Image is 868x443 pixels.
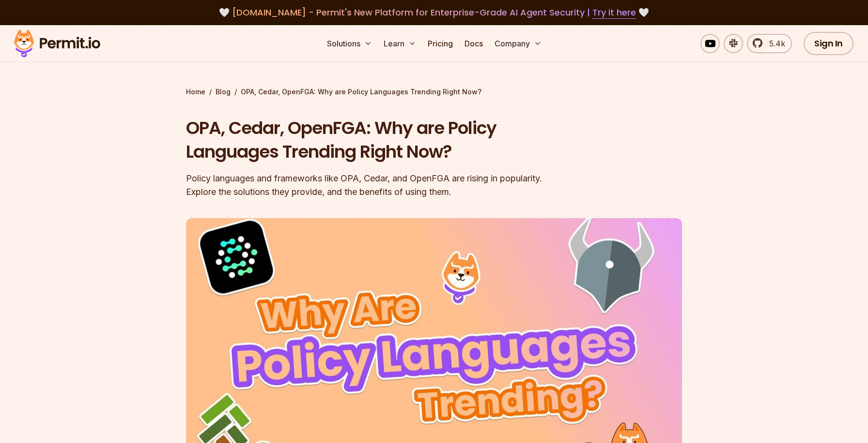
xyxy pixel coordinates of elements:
a: Docs [461,34,487,53]
button: Learn [380,34,420,53]
button: Company [491,34,545,53]
a: Try it here [592,6,636,19]
a: Pricing [424,34,457,53]
span: [DOMAIN_NAME] - Permit's New Platform for Enterprise-Grade AI Agent Security | [232,6,636,18]
div: Policy languages and frameworks like OPA, Cedar, and OpenFGA are rising in popularity. Explore th... [186,172,558,199]
a: Sign In [804,32,853,55]
div: / / [186,87,682,97]
span: 5.4k [763,38,785,49]
a: 5.4k [747,34,792,53]
a: Blog [216,87,231,97]
button: Solutions [323,34,376,53]
img: Permit logo [10,27,105,60]
div: 🤍 🤍 [23,6,845,19]
a: Home [186,87,205,97]
h1: OPA, Cedar, OpenFGA: Why are Policy Languages Trending Right Now? [186,116,558,164]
